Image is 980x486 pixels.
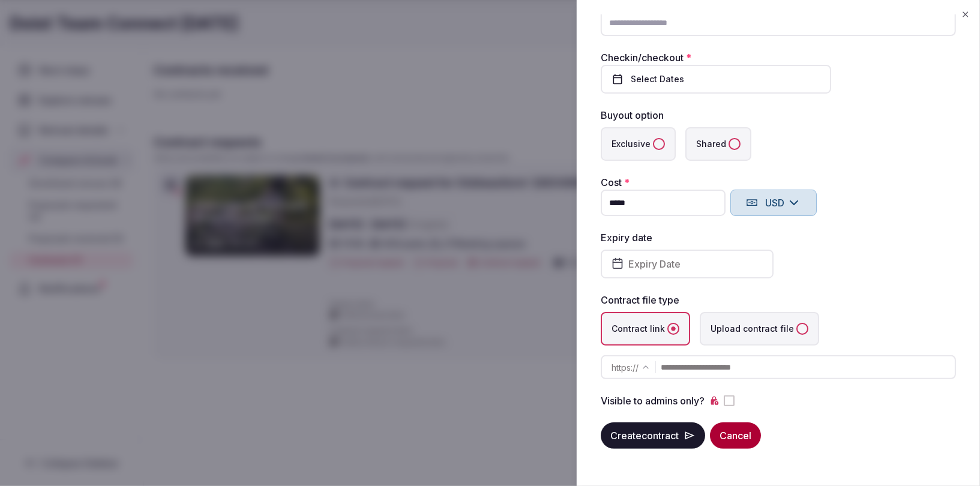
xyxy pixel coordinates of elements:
button: Select Dates [601,65,831,94]
button: Contract link [667,323,679,335]
span: Expiry Date [628,258,681,270]
label: Cost [601,176,630,188]
label: Upload contract file [700,312,819,346]
button: Shared [729,138,741,150]
button: Exclusive [653,138,665,150]
label: Exclusive [601,127,676,161]
label: Contract file type [601,294,679,306]
label: Checkin/checkout [601,52,691,64]
button: USD [730,190,817,216]
button: Upload contract file [796,323,808,335]
button: Cancel [710,422,761,449]
button: Createcontract [601,422,705,449]
label: Buyout option [601,109,664,121]
button: Expiry Date [601,250,774,278]
span: Select Dates [631,75,684,83]
label: Contract link [601,312,690,346]
label: Expiry date [601,232,652,244]
label: Shared [685,127,751,161]
label: Visible to admins only? [601,394,719,408]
